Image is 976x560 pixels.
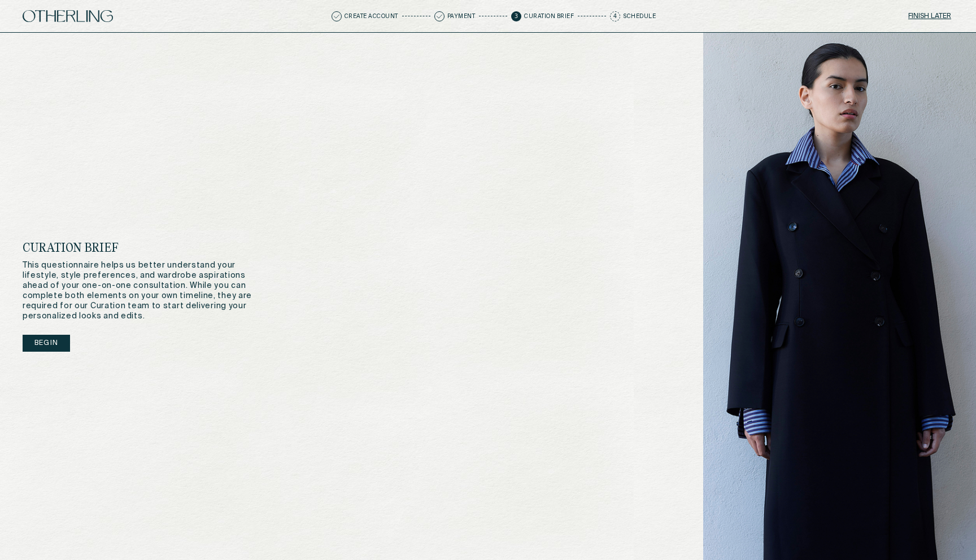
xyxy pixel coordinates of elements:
[610,11,620,21] span: 4
[906,8,953,24] button: Finish later
[23,260,271,321] p: This questionnaire helps us better understand your lifestyle, style preferences, and wardrobe asp...
[623,14,656,19] p: Schedule
[524,14,574,19] p: Curation Brief
[23,335,70,352] button: Begin
[345,14,398,19] p: Create Account
[511,11,521,21] span: 3
[23,10,113,23] img: logo
[703,33,976,560] img: Curation Brief Intro
[447,14,476,19] p: Payment
[23,242,271,256] h1: Curation Brief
